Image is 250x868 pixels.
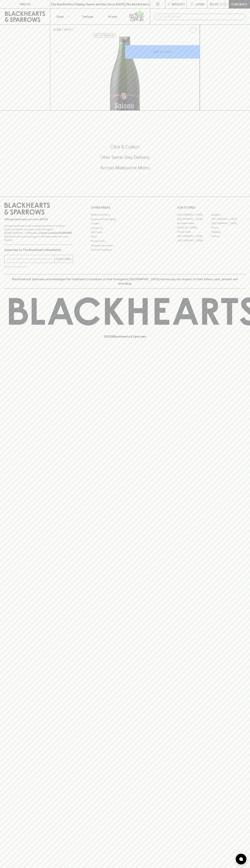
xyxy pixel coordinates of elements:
p: OUR STORES [177,205,246,210]
a: Privacy Policy [91,239,159,243]
input: e.g. jane@blackheartsandsparrows.com.au [7,256,55,262]
img: 2906.png [50,37,200,110]
a: FAQ's [91,235,159,239]
p: Subscribe to The Blackhearts Newsletter [4,248,73,252]
p: $0.00 [210,2,218,6]
a: Contact Us [91,226,159,230]
p: We will never spam you [4,265,73,268]
p: FIND US [19,2,31,6]
button: Add to wishlist [188,26,198,35]
a: Gift Cards [91,230,159,235]
a: Prahran [211,234,246,238]
p: OTHER AREAS [91,205,159,210]
h5: Uber Same-Day Delivery [4,154,246,160]
p: 0 [224,3,226,5]
a: [GEOGRAPHIC_DATA] [177,217,211,221]
a: Terms & Conditions [91,248,159,252]
a: SHOP [64,28,72,31]
p: SUBSCRIBE [56,257,71,261]
a: Tastings [75,9,100,24]
input: Try "Pinot noir" [163,14,243,20]
button: ADD TO CART [125,45,200,59]
a: Stores [100,9,125,24]
h5: Across Melbourne Metro [4,165,246,171]
button: Add to wishlist [93,33,116,38]
p: Blackhearts & Sparrows acknowledges the traditional Custodians of land throughout [GEOGRAPHIC_DAT... [7,277,243,286]
p: Wishlist [172,2,185,6]
p: Login [195,2,204,6]
a: Shipping Information [91,243,159,248]
p: Checkout [231,2,247,6]
p: Stores [108,14,117,19]
a: Business & Bulk Gifting [91,217,159,221]
img: bubble-icon [239,857,243,861]
p: It is against the law to sell or supply alcohol to, or to obtain alcohol on behalf of a person un... [4,224,73,242]
a: [GEOGRAPHIC_DATA] [211,217,246,221]
h5: Click & Collect [4,144,246,150]
a: Geelong [211,230,246,234]
button: Shop [50,9,75,24]
p: ADD TO CART [153,50,172,54]
a: Bottle Drop FAQ's [91,213,159,217]
strong: Liquor License #32064953 [39,231,72,234]
button: SUBSCRIBE [55,255,73,263]
a: Brunswick West [177,221,211,225]
a: [GEOGRAPHIC_DATA] [177,234,211,238]
a: [GEOGRAPHIC_DATA] [177,213,211,217]
a: [GEOGRAPHIC_DATA] [211,221,246,225]
p: Sibling owned and run since [DATE] [4,218,73,221]
a: Braddon [211,213,246,217]
div: Call to action block [4,130,246,189]
a: [PERSON_NAME] [177,225,211,230]
a: Careers [91,221,159,226]
a: [GEOGRAPHIC_DATA] [177,238,211,243]
a: HOME [53,28,61,31]
a: Fitzroy North [177,230,211,234]
a: Fitzroy [211,225,246,230]
p: Tastings [82,14,93,19]
p: Shop [56,14,64,19]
